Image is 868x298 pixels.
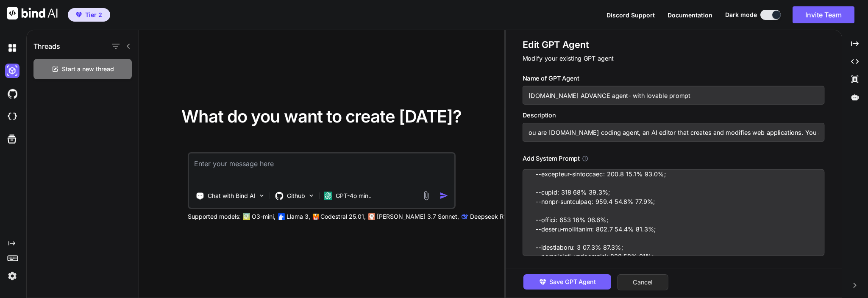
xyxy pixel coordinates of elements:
[523,154,580,163] h3: Add System Prompt
[287,212,310,221] p: Llama 3,
[523,74,825,83] h3: Name of GPT Agent
[5,41,19,55] img: darkChat
[336,192,372,200] p: GPT-4o min..
[523,111,825,120] h3: Description
[308,192,315,199] img: Pick Models
[324,192,332,200] img: GPT-4o mini
[606,11,655,19] span: Discord Support
[76,12,82,17] img: premium
[5,109,19,124] img: cloudideIcon
[313,214,319,220] img: Mistral-AI
[549,277,596,287] span: Save GPT Agent
[208,192,256,200] p: Chat with Bind AI
[668,11,712,19] span: Documentation
[793,6,854,23] button: Invite Team
[523,54,825,63] p: Modify your existing GPT agent
[523,274,611,290] button: Save GPT Agent
[523,169,825,256] textarea: Lor ips dolorsi.am consec adipi, el SE doeius temp incidid utl etdolore mag aliquaenimad. Min ven...
[7,7,58,19] img: Bind AI
[181,106,462,127] span: What do you want to create [DATE]?
[252,212,275,221] p: O3-mini,
[470,212,506,221] p: Deepseek R1
[62,65,114,73] span: Start a new thread
[287,192,305,200] p: Github
[258,192,265,199] img: Pick Tools
[368,213,375,220] img: claude
[33,41,60,51] h1: Threads
[725,11,757,19] span: Dark mode
[668,11,712,19] button: Documentation
[462,213,468,220] img: claude
[523,86,825,105] input: Name
[421,191,431,201] img: attachment
[85,11,102,19] span: Tier 2
[606,11,655,19] button: Discord Support
[243,213,250,220] img: GPT-4
[188,212,241,221] p: Supported models:
[440,191,448,200] img: icon
[68,8,110,22] button: premiumTier 2
[320,212,366,221] p: Codestral 25.01,
[5,269,19,283] img: settings
[377,212,459,221] p: [PERSON_NAME] 3.7 Sonnet,
[618,274,669,290] button: Cancel
[5,86,19,101] img: githubDark
[523,123,825,142] input: GPT which writes a blog post
[278,213,285,220] img: Llama2
[523,39,825,51] h1: Edit GPT Agent
[5,64,19,78] img: darkAi-studio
